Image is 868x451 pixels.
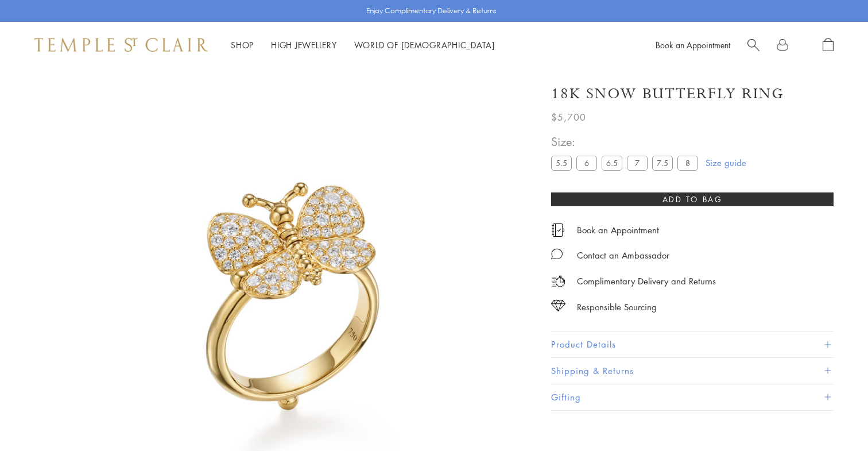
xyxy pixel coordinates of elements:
[577,274,716,288] p: Complimentary Delivery and Returns
[551,358,834,384] button: Shipping & Returns
[551,192,834,206] button: Add to bag
[551,331,834,357] button: Product Details
[366,5,497,17] p: Enjoy Complimentary Delivery & Returns
[602,156,622,170] label: 6.5
[576,156,597,170] label: 6
[551,248,563,260] img: MessageIcon-01_2.svg
[231,38,495,52] nav: Main navigation
[652,156,673,170] label: 7.5
[551,84,784,104] h1: 18K Snow Butterfly Ring
[551,156,572,170] label: 5.5
[627,156,648,170] label: 7
[34,38,208,52] img: Temple St. Clair
[747,38,759,52] a: Search
[656,39,730,51] a: Book an Appointment
[551,110,586,125] span: $5,700
[551,300,565,311] img: icon_sourcing.svg
[551,223,565,237] img: icon_appointment.svg
[551,132,703,151] span: Size:
[551,384,834,410] button: Gifting
[662,193,723,206] span: Add to bag
[577,248,669,263] div: Contact an Ambassador
[231,39,254,51] a: ShopShop
[577,300,657,314] div: Responsible Sourcing
[551,274,565,288] img: icon_delivery.svg
[706,157,746,168] a: Size guide
[577,223,659,236] a: Book an Appointment
[271,39,337,51] a: High JewelleryHigh Jewellery
[677,156,698,170] label: 8
[823,38,834,52] a: Open Shopping Bag
[354,39,495,51] a: World of [DEMOGRAPHIC_DATA]World of [DEMOGRAPHIC_DATA]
